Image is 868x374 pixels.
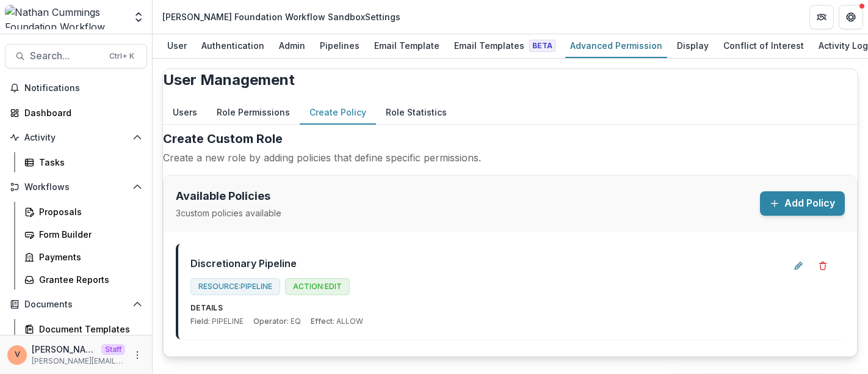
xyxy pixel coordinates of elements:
a: Payments [20,247,147,267]
a: Grantee Reports [20,269,147,290]
a: Email Template [369,34,444,58]
a: Display [672,34,714,58]
img: Nathan Cummings Foundation Workflow Sandbox logo [5,5,125,29]
p: Staff [101,344,125,355]
span: Search... [30,50,102,62]
a: Tasks [20,152,147,172]
span: Operator: [253,317,289,326]
p: 3 custom policies available [176,207,281,219]
a: Authentication [197,34,269,58]
div: Email Templates [449,37,560,54]
a: Conflict of Interest [718,34,809,58]
p: Create a new role by adding policies that define specific permissions. [163,150,858,165]
div: Email Template [369,37,444,54]
p: EQ [253,316,301,327]
div: Document Templates [39,323,137,335]
div: Advanced Permission [565,37,667,54]
p: [PERSON_NAME] [32,343,96,356]
div: Form Builder [39,228,137,241]
p: Available Policies [176,188,270,204]
a: Document Templates [20,319,147,339]
span: Workflows [24,182,128,193]
button: Open Documents [5,295,147,314]
button: Create Policy [300,101,376,125]
button: Edit policy [789,256,808,276]
div: Venkat [15,351,20,359]
button: Search... [5,44,147,68]
h2: Create Custom Role [163,130,858,148]
p: PIPELINE [190,316,244,327]
button: Get Help [839,5,863,29]
button: Open entity switcher [130,5,147,29]
a: Proposals [20,202,147,222]
span: Activity [24,133,128,143]
a: Pipelines [315,34,364,58]
div: Authentication [197,37,269,54]
a: Dashboard [5,103,147,123]
div: Conflict of Interest [718,37,809,54]
p: Discretionary Pipeline [190,256,297,271]
p: ALLOW [311,316,363,327]
span: Resource: PIPELINE [190,278,280,295]
span: Notifications [24,83,142,94]
div: [PERSON_NAME] Foundation Workflow Sandbox Settings [162,10,400,23]
button: Notifications [5,78,147,98]
button: Role Permissions [207,101,300,125]
button: Delete policy [813,256,833,276]
div: Ctrl + K [107,50,137,63]
a: User [162,34,192,58]
div: Dashboard [24,106,137,119]
span: Effect: [311,317,335,326]
div: Display [672,37,714,54]
a: Advanced Permission [565,34,667,58]
div: Payments [39,251,137,263]
p: [PERSON_NAME][EMAIL_ADDRESS][DOMAIN_NAME] [32,356,125,367]
button: More [130,348,145,362]
span: Action: EDIT [285,278,350,295]
div: Proposals [39,205,137,218]
button: Add Policy [760,191,845,216]
button: Users [163,101,207,125]
span: Beta [529,40,555,52]
nav: breadcrumb [157,8,405,26]
a: Admin [274,34,310,58]
a: Form Builder [20,224,147,244]
button: Open Activity [5,128,147,147]
p: Details [190,302,223,313]
div: Pipelines [315,37,364,54]
div: Grantee Reports [39,273,137,286]
p: User Management [163,69,858,91]
div: Admin [274,37,310,54]
span: Documents [24,299,128,310]
a: Email Templates Beta [449,34,560,58]
div: Tasks [39,156,137,169]
button: Role Statistics [376,101,457,125]
button: Partners [809,5,834,29]
span: Field: [190,317,210,326]
div: User [162,37,192,54]
button: Open Workflows [5,177,147,197]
